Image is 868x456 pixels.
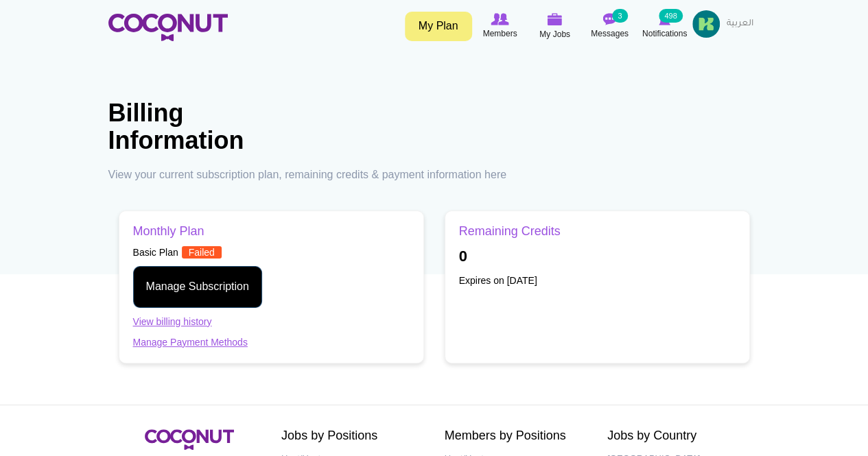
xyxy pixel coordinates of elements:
img: Home [108,14,228,41]
img: Messages [603,13,617,25]
span: Notifications [642,27,687,40]
h1: Billing Information [108,99,314,154]
img: Browse Members [491,13,508,25]
a: My Plan [405,12,472,41]
p: View your current subscription plan, remaining credits & payment information here [108,167,760,183]
a: View billing history [133,316,212,327]
a: My Jobs My Jobs [528,10,583,43]
h3: Remaining Credits [459,225,736,239]
small: 3 [612,9,627,23]
h2: Jobs by Positions [281,429,424,443]
p: Basic Plan [133,245,410,259]
h3: Monthly Plan [133,225,410,239]
a: Messages Messages 3 [583,10,637,42]
span: My Jobs [539,27,570,41]
span: Members [482,27,517,40]
a: Manage Subscription [133,266,262,308]
b: 0 [459,248,467,265]
img: Coconut [145,429,234,450]
span: Messages [591,27,629,40]
img: Notifications [659,13,670,25]
p: Expires on [DATE] [459,274,736,287]
span: Failed [182,246,222,259]
a: Manage Payment Methods [133,337,248,348]
h2: Jobs by Country [607,429,750,443]
h2: Members by Positions [445,429,587,443]
small: 498 [659,9,682,23]
img: My Jobs [548,13,563,25]
a: العربية [720,10,760,38]
a: Browse Members Members [473,10,528,42]
a: Notifications Notifications 498 [637,10,692,42]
